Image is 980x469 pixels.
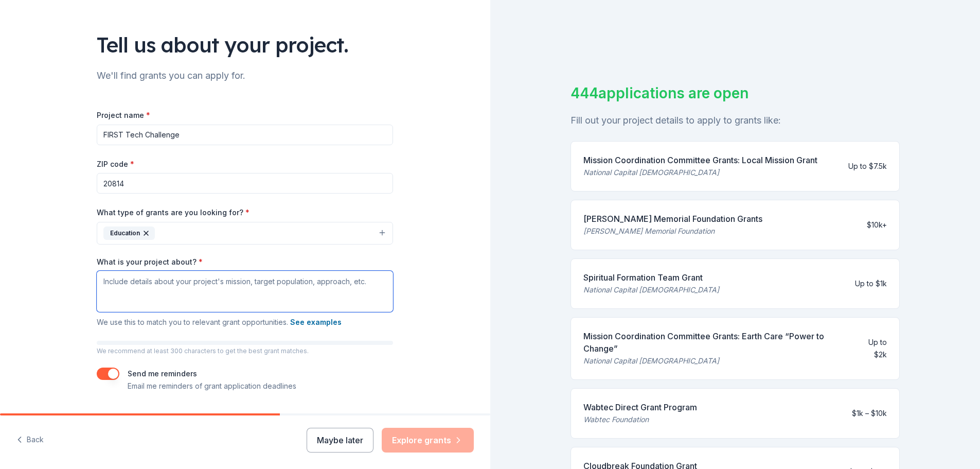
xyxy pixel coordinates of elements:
[867,219,887,231] div: $10k+
[97,159,134,169] label: ZIP code
[97,125,393,145] input: After school program
[583,413,697,426] div: Wabtec Foundation
[583,271,719,284] div: Spiritual Formation Team Grant
[583,213,762,225] div: [PERSON_NAME] Memorial Foundation Grants
[290,316,342,328] button: See examples
[16,429,44,451] button: Back
[855,336,887,361] div: Up to $2k
[97,347,393,355] p: We recommend at least 300 characters to get the best grant matches.
[97,173,393,194] input: 12345 (U.S. only)
[571,82,900,104] div: 444 applications are open
[571,112,900,129] div: Fill out your project details to apply to grants like:
[97,67,393,84] div: We'll find grants you can apply for.
[97,222,393,245] button: Education
[128,369,197,378] label: Send me reminders
[848,160,887,172] div: Up to $7.5k
[97,110,150,120] label: Project name
[852,407,887,420] div: $1k – $10k
[583,401,697,413] div: Wabtec Direct Grant Program
[97,318,342,326] span: We use this to match you to relevant grant opportunities.
[583,154,817,166] div: Mission Coordination Committee Grants: Local Mission Grant
[583,330,847,355] div: Mission Coordination Committee Grants: Earth Care “Power to Change”
[307,428,373,453] button: Maybe later
[128,380,296,392] p: Email me reminders of grant application deadlines
[583,225,762,237] div: [PERSON_NAME] Memorial Foundation
[583,355,847,367] div: National Capital [DEMOGRAPHIC_DATA]
[97,257,203,267] label: What is your project about?
[103,227,155,240] div: Education
[583,166,817,179] div: National Capital [DEMOGRAPHIC_DATA]
[583,284,719,296] div: National Capital [DEMOGRAPHIC_DATA]
[97,207,250,218] label: What type of grants are you looking for?
[97,30,393,59] div: Tell us about your project.
[855,277,887,290] div: Up to $1k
